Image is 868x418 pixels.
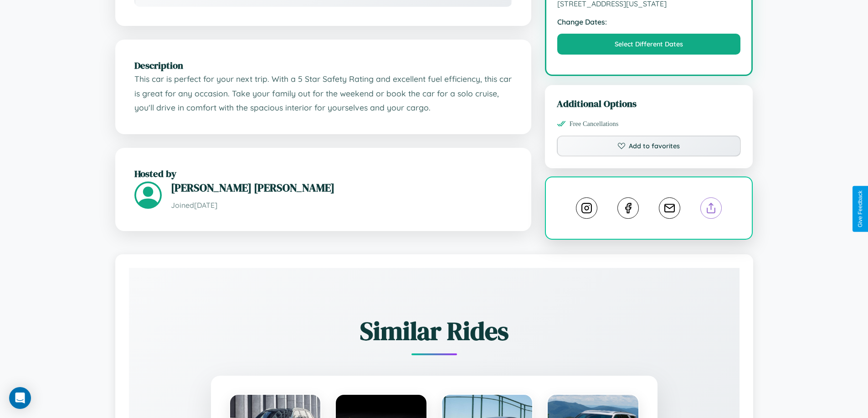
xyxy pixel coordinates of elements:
h2: Hosted by [134,167,512,180]
button: Select Different Dates [557,34,741,55]
h2: Description [134,59,512,72]
h3: [PERSON_NAME] [PERSON_NAME] [171,180,512,195]
p: Joined [DATE] [171,199,512,212]
div: Give Feedback [857,191,863,227]
h2: Similar Rides [161,313,708,348]
span: Free Cancellations [570,120,619,128]
strong: Change Dates: [557,17,741,26]
p: This car is perfect for your next trip. With a 5 Star Safety Rating and excellent fuel efficiency... [134,72,512,115]
h3: Additional Options [557,97,741,110]
div: Open Intercom Messenger [9,387,31,409]
button: Add to favorites [557,136,741,156]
